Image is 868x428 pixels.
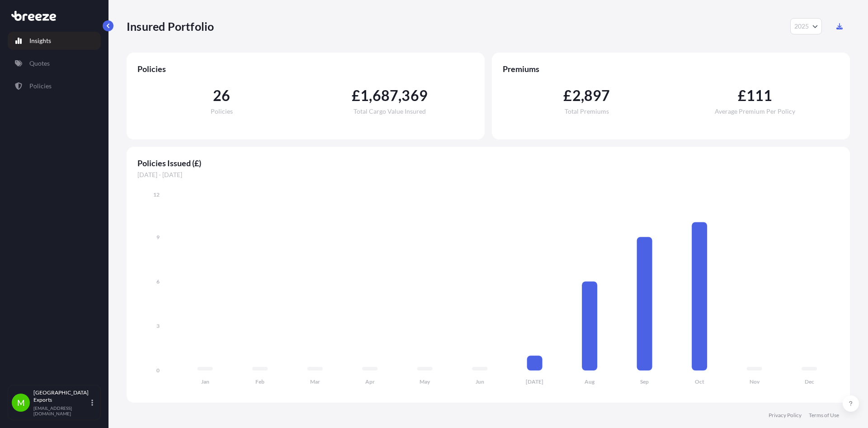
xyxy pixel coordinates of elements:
tspan: 6 [156,278,160,285]
p: [EMAIL_ADDRESS][DOMAIN_NAME] [33,405,90,416]
tspan: Apr [365,378,375,385]
tspan: 9 [156,234,160,240]
span: Policies Issued (£) [137,158,839,168]
span: 2025 [794,22,809,31]
span: , [369,88,372,103]
button: Year Selector [790,18,822,34]
a: Privacy Policy [769,412,802,419]
tspan: 12 [153,191,160,198]
tspan: Sep [640,378,649,385]
tspan: Feb [255,378,264,385]
tspan: Mar [310,378,320,385]
tspan: Jun [476,378,484,385]
tspan: Dec [805,378,814,385]
span: , [398,88,401,103]
span: 1 [360,88,369,103]
span: £ [563,88,572,103]
p: Policies [29,82,52,91]
span: Average Premium Per Policy [715,108,795,115]
span: £ [352,88,360,103]
span: 687 [373,88,399,103]
tspan: [DATE] [526,378,543,385]
span: Policies [137,63,474,74]
span: 369 [401,88,428,103]
span: 26 [213,88,230,103]
span: £ [738,88,746,103]
p: [GEOGRAPHIC_DATA] Exports [33,389,90,404]
tspan: Nov [750,378,760,385]
a: Quotes [8,54,101,72]
tspan: Jan [201,378,209,385]
span: [DATE] - [DATE] [137,170,839,179]
span: 2 [572,88,581,103]
p: Quotes [29,59,50,68]
tspan: Oct [695,378,704,385]
span: 897 [584,88,610,103]
a: Insights [8,32,101,50]
span: , [581,88,584,103]
span: Premiums [503,63,839,74]
a: Policies [8,77,101,95]
p: Insured Portfolio [127,19,214,34]
span: Policies [211,108,233,115]
a: Terms of Use [809,412,839,419]
span: Total Premiums [565,108,609,115]
p: Insights [29,36,51,45]
span: Total Cargo Value Insured [354,108,426,115]
tspan: 0 [156,367,160,374]
span: 111 [746,88,773,103]
tspan: May [420,378,430,385]
tspan: 3 [156,322,160,329]
span: M [17,398,25,407]
tspan: Aug [585,378,595,385]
